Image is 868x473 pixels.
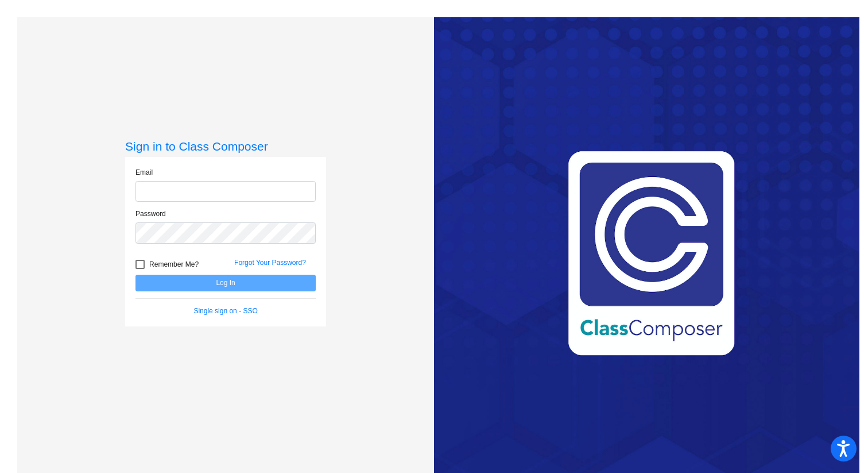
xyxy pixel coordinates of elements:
label: Email [135,167,153,178]
button: Log In [135,275,316,291]
h3: Sign in to Class Composer [125,139,326,153]
label: Password [135,209,166,219]
span: Remember Me? [149,257,199,271]
a: Forgot Your Password? [234,259,306,267]
a: Single sign on - SSO [193,307,257,315]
